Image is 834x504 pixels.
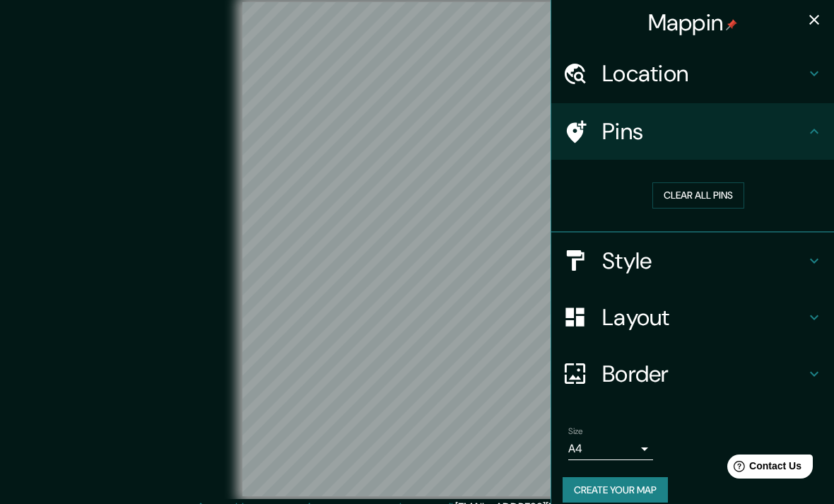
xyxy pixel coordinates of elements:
h4: Mappin [648,8,738,37]
img: pin-icon.png [726,19,737,30]
h4: Style [602,247,806,275]
div: Layout [551,289,834,346]
div: Border [551,346,834,402]
h4: Layout [602,303,806,332]
button: Clear all pins [652,182,744,209]
iframe: Help widget launcher [708,449,818,488]
label: Size [568,425,583,437]
div: Pins [551,103,834,160]
h4: Border [602,360,806,388]
button: Create your map [563,477,668,503]
div: A4 [568,438,653,460]
div: Style [551,233,834,289]
canvas: Map [242,2,592,496]
div: Location [551,45,834,102]
h4: Pins [602,117,806,146]
h4: Location [602,59,806,88]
